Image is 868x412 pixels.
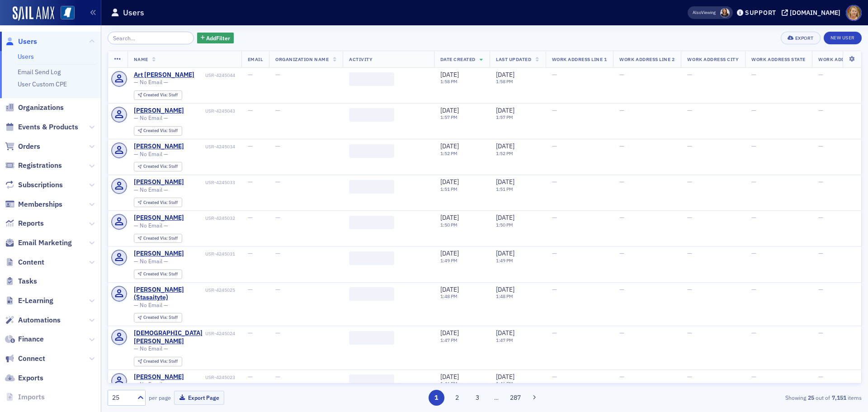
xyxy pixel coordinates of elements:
[818,329,823,337] span: —
[134,107,184,115] a: [PERSON_NAME]
[818,71,823,79] span: —
[275,178,280,186] span: —
[143,315,178,320] div: Staff
[440,293,458,299] time: 1:48 PM
[5,276,37,286] a: Tasks
[619,285,624,294] span: —
[349,251,394,265] span: ‌
[349,144,394,158] span: ‌
[134,250,184,258] a: [PERSON_NAME]
[134,329,204,345] a: [DEMOGRAPHIC_DATA][PERSON_NAME]
[619,213,624,222] span: —
[275,373,280,381] span: —
[275,142,280,150] span: —
[496,257,513,264] time: 1:49 PM
[61,6,75,20] img: SailAMX
[619,56,675,62] span: Work Address Line 2
[196,72,235,78] div: USR-4245044
[745,9,776,17] div: Support
[275,56,329,62] span: Organization Name
[248,142,253,150] span: —
[5,257,44,267] a: Content
[687,142,692,150] span: —
[720,8,730,18] span: Noma Burge
[496,329,514,337] span: [DATE]
[248,249,253,257] span: —
[552,71,557,79] span: —
[496,222,513,228] time: 1:50 PM
[440,142,459,150] span: [DATE]
[143,359,178,364] div: Staff
[440,329,459,337] span: [DATE]
[18,296,53,306] span: E-Learning
[449,390,465,406] button: 2
[134,286,204,302] div: [PERSON_NAME] (Stasaityte)
[440,178,459,186] span: [DATE]
[18,334,44,344] span: Finance
[818,373,823,381] span: —
[5,218,44,228] a: Reports
[5,238,72,248] a: Email Marketing
[18,142,40,152] span: Orders
[18,103,64,113] span: Organizations
[143,235,169,241] span: Created Via :
[818,285,823,294] span: —
[206,34,230,42] span: Add Filter
[18,161,62,170] span: Registrations
[143,128,178,133] div: Staff
[13,6,54,21] img: SailAMX
[349,72,394,86] span: ‌
[134,302,168,308] span: — No Email —
[18,392,45,402] span: Imports
[619,142,624,150] span: —
[490,393,503,402] span: …
[440,114,458,120] time: 1:57 PM
[440,150,458,156] time: 1:52 PM
[248,71,253,79] span: —
[143,314,169,320] span: Created Via :
[440,71,459,79] span: [DATE]
[143,358,169,364] span: Created Via :
[134,142,184,151] div: [PERSON_NAME]
[440,186,458,192] time: 1:51 PM
[5,334,44,344] a: Finance
[18,276,37,286] span: Tasks
[830,393,848,402] strong: 7,151
[619,71,624,79] span: —
[496,213,514,222] span: [DATE]
[751,106,756,114] span: —
[693,9,701,15] div: Also
[751,373,756,381] span: —
[496,78,513,85] time: 1:58 PM
[751,178,756,186] span: —
[134,381,168,388] span: — No Email —
[470,390,486,406] button: 3
[5,122,78,132] a: Events & Products
[5,142,40,152] a: Orders
[134,198,182,207] div: Created Via: Staff
[619,329,624,337] span: —
[134,214,184,222] div: [PERSON_NAME]
[18,68,61,76] a: Email Send Log
[134,313,182,322] div: Created Via: Staff
[185,251,235,257] div: USR-4245031
[18,238,72,248] span: Email Marketing
[134,178,184,186] div: [PERSON_NAME]
[687,249,692,257] span: —
[134,126,182,136] div: Created Via: Staff
[185,144,235,150] div: USR-4245034
[134,345,168,352] span: — No Email —
[205,287,235,293] div: USR-4245025
[108,32,194,44] input: Search…
[18,80,67,88] a: User Custom CPE
[687,213,692,222] span: —
[18,315,61,325] span: Automations
[496,56,531,62] span: Last Updated
[349,287,394,301] span: ‌
[552,106,557,114] span: —
[552,249,557,257] span: —
[496,71,514,79] span: [DATE]
[349,108,394,122] span: ‌
[134,56,148,62] span: Name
